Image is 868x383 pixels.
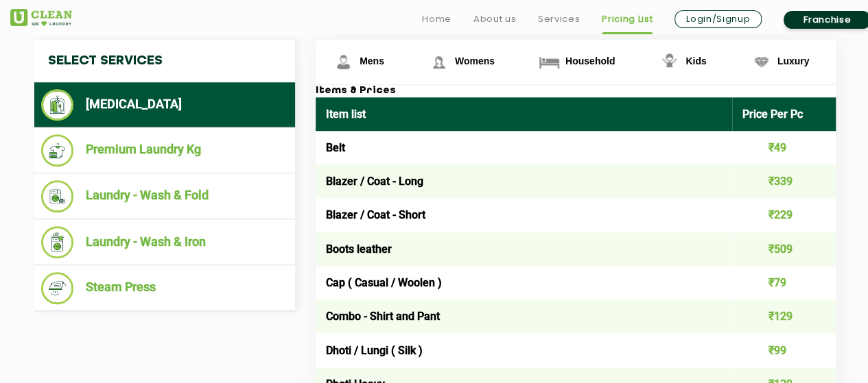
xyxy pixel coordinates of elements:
[316,198,732,232] td: Blazer / Coat - Short
[565,55,615,66] span: Household
[675,10,762,28] a: Login/Signup
[41,226,288,258] li: Laundry - Wash & Iron
[602,11,653,27] a: Pricing List
[657,50,681,74] img: Kids
[41,134,288,166] li: Premium Laundry Kg
[732,266,836,299] td: ₹79
[316,333,732,367] td: Dhoti / Lungi ( Silk )
[41,226,73,258] img: Laundry - Wash & Iron
[427,50,451,74] img: Womens
[316,266,732,299] td: Cap ( Casual / Woolen )
[316,232,732,266] td: Boots leather
[749,50,773,74] img: Luxury
[316,164,732,198] td: Blazer / Coat - Long
[732,97,836,131] th: Price Per Pc
[316,131,732,164] td: Belt
[316,299,732,333] td: Combo - Shirt and Pant
[41,89,288,121] li: [MEDICAL_DATA]
[685,55,706,66] span: Kids
[777,55,810,66] span: Luxury
[455,55,495,66] span: Womens
[360,55,384,66] span: Mens
[732,333,836,367] td: ₹99
[41,272,73,304] img: Steam Press
[316,85,836,97] h3: Items & Prices
[732,131,836,164] td: ₹49
[41,272,288,304] li: Steam Press
[41,89,73,121] img: Dry Cleaning
[331,50,355,74] img: Mens
[10,9,72,26] img: UClean Laundry and Dry Cleaning
[732,164,836,198] td: ₹339
[41,180,288,212] li: Laundry - Wash & Fold
[41,134,73,166] img: Premium Laundry Kg
[34,40,295,82] h4: Select Services
[41,180,73,212] img: Laundry - Wash & Fold
[537,50,561,74] img: Household
[473,11,516,27] a: About us
[316,97,732,131] th: Item list
[732,232,836,266] td: ₹509
[732,198,836,232] td: ₹229
[732,299,836,333] td: ₹129
[538,11,580,27] a: Services
[422,11,451,27] a: Home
